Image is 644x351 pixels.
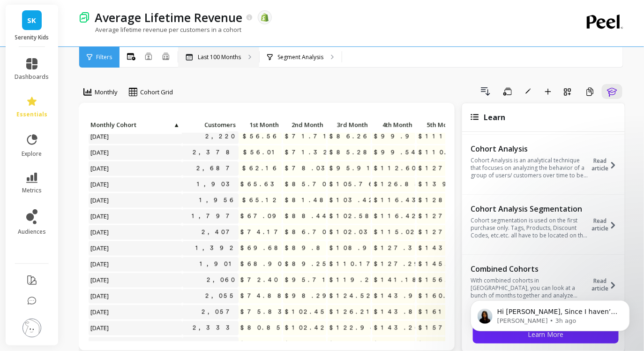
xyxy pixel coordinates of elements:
[328,241,385,255] span: $108.98
[372,209,421,223] span: $116.42
[329,121,368,129] span: 3rd Month
[88,118,133,133] div: Toggle SortBy
[416,118,461,133] div: Toggle SortBy
[283,305,329,319] span: $102.45
[96,53,112,61] span: Filters
[372,130,428,144] span: $99.93
[328,145,376,160] span: $85.28
[417,337,468,351] span: $168.65
[283,145,332,160] span: $71.32
[283,209,331,223] span: $88.44
[239,305,291,319] span: $75.83
[592,203,622,246] button: Read article
[140,88,173,97] span: Cohort Grid
[372,273,425,287] span: $141.18
[89,241,112,255] span: [DATE]
[283,130,333,144] span: $71.71
[89,177,112,191] span: [DATE]
[417,130,471,144] span: $111.31
[195,161,239,175] a: 2,687
[89,118,182,131] p: Monthly Cohort
[195,177,239,191] a: 1,903
[239,177,283,191] span: $65.63
[592,263,622,306] button: Read article
[372,225,419,239] span: $115.02
[283,241,339,255] span: $89.83
[372,257,427,271] span: $127.29
[283,161,334,175] span: $78.03
[372,145,420,160] span: $99.54
[417,145,472,160] span: $110.97
[95,88,118,97] span: Monthly
[328,130,372,144] span: $86.26
[190,209,239,223] a: 1,797
[372,337,417,351] span: $150.60
[89,225,112,239] span: [DATE]
[471,144,590,153] p: Cohort Analysis
[372,193,425,207] span: $116.43
[283,118,327,133] div: Toggle SortBy
[417,177,474,191] span: $139.80
[328,177,378,191] span: $105.76
[15,73,49,81] span: dashboards
[241,130,282,144] span: $56.56
[283,193,332,207] span: $81.48
[372,289,427,303] span: $143.96
[417,225,475,239] span: $127.77
[484,112,505,122] span: Learn
[240,161,282,175] span: $62.16
[417,209,472,223] span: $127.82
[283,289,335,303] span: $98.29
[417,305,470,319] span: $161.19
[372,321,424,335] span: $143.26
[240,193,282,207] span: $65.12
[283,257,331,271] span: $89.25
[205,273,239,287] a: 2,060
[239,273,282,287] span: $72.40
[16,111,47,118] span: essentials
[22,150,42,158] span: explore
[200,305,239,319] a: 2,057
[182,118,239,131] p: Customers
[327,118,372,133] div: Toggle SortBy
[194,241,239,255] a: 1,392
[238,118,283,133] div: Toggle SortBy
[374,121,412,129] span: 4th Month
[372,118,415,131] p: 4th Month
[283,321,329,335] span: $102.42
[241,145,282,160] span: $56.01
[417,289,467,303] span: $160.18
[95,9,242,25] p: Average Lifetime Revenue
[203,130,239,144] a: 2,220
[239,321,285,335] span: $80.85
[328,118,371,131] p: 3rd Month
[89,193,112,207] span: [DATE]
[198,53,241,61] p: Last 100 Months
[200,225,239,239] a: 2,407
[89,130,112,144] span: [DATE]
[471,204,590,214] p: Cohort Analysis Segmentation
[18,228,46,236] span: audiences
[191,321,239,335] a: 2,333
[328,273,380,287] span: $119.26
[283,118,326,131] p: 2nd Month
[328,257,379,271] span: $110.17
[328,193,378,207] span: $103.42
[89,273,112,287] span: [DATE]
[172,121,180,129] span: ▲
[372,305,427,319] span: $143.84
[89,209,112,223] span: [DATE]
[328,161,377,175] span: $95.91
[283,273,332,287] span: $95.71
[283,225,330,239] span: $86.70
[471,157,590,179] p: Cohort Analysis is an analytical technique that focuses on analyzing the behavior of a group of u...
[89,161,112,175] span: [DATE]
[592,277,609,292] span: Read article
[328,289,375,303] span: $124.52
[239,241,287,255] span: $69.68
[182,118,226,133] div: Toggle SortBy
[22,187,42,194] span: metrics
